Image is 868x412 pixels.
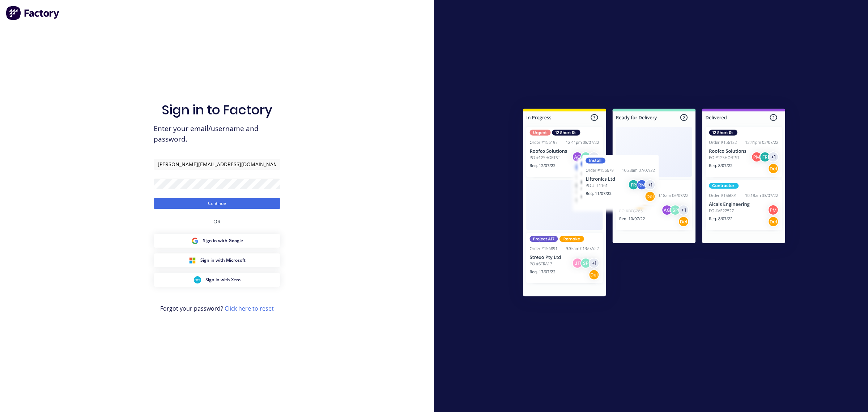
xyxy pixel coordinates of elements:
[225,304,274,312] a: Click here to reset
[154,198,280,209] button: Continue
[162,102,272,118] h1: Sign in to Factory
[189,257,196,264] img: Microsoft Sign in
[160,304,274,313] span: Forgot your password?
[203,237,243,244] span: Sign in with Google
[205,277,241,283] span: Sign in with Xero
[213,209,221,234] div: OR
[200,257,246,264] span: Sign in with Microsoft
[154,273,280,287] button: Xero Sign inSign in with Xero
[154,234,280,248] button: Google Sign inSign in with Google
[154,253,280,267] button: Microsoft Sign inSign in with Microsoft
[154,123,280,144] span: Enter your email/username and password.
[191,237,199,244] img: Google Sign in
[154,159,280,170] input: Email/Username
[507,94,801,314] img: Sign in
[194,276,201,283] img: Xero Sign in
[6,6,60,20] img: Factory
